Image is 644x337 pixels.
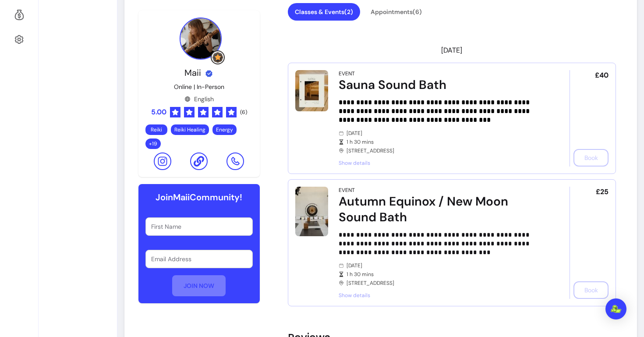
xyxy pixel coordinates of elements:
button: Appointments(6) [364,3,429,21]
input: Email Address [151,255,247,263]
div: Open Intercom Messenger [605,298,626,319]
span: Show details [339,160,545,167]
span: ( 6 ) [240,109,247,116]
span: 5.00 [151,107,166,117]
div: [DATE] [STREET_ADDRESS] [339,130,545,154]
h6: Join Maii Community! [156,191,242,203]
a: Refer & Earn [11,4,28,25]
span: £40 [595,70,609,81]
span: + 19 [147,140,159,147]
div: Autumn Equinox / New Moon Sound Bath [339,194,545,225]
span: Show details [339,292,545,299]
div: [DATE] [STREET_ADDRESS] [339,262,545,287]
span: 1 h 30 mins [347,271,545,278]
div: Sauna Sound Bath [339,77,545,93]
img: Provider image [180,18,222,60]
div: English [184,95,214,103]
input: First Name [151,222,247,231]
span: Reiki Healing [174,126,205,133]
img: Sauna Sound Bath [295,70,328,111]
a: Settings [11,29,28,50]
header: [DATE] [288,42,616,59]
p: Online | In-Person [174,82,224,91]
span: £25 [596,187,609,197]
span: Energy [216,126,233,133]
span: 1 h 30 mins [347,138,545,145]
span: Maii [184,67,201,78]
img: Autumn Equinox / New Moon Sound Bath [295,187,328,236]
img: Grow [212,52,223,63]
button: Classes & Events(2) [288,3,360,21]
div: Event [339,187,355,194]
span: Reiki [151,126,162,133]
div: Event [339,70,355,77]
